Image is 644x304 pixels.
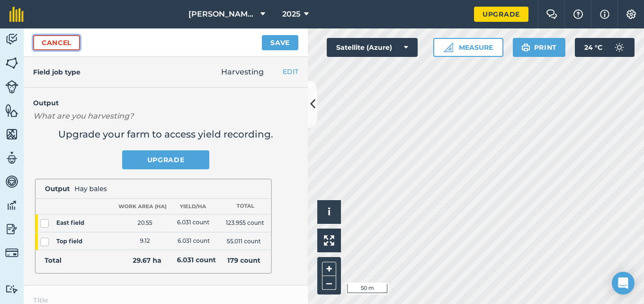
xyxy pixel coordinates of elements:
div: Open Intercom Messenger [612,272,635,295]
img: A cog icon [626,9,637,19]
button: Measure [433,38,503,57]
button: Satellite (Azure) [327,38,418,57]
button: Save [262,35,298,50]
img: svg+xml;base64,PD94bWwgdmVyc2lvbj0iMS4wIiBlbmNvZGluZz0idXRmLTgiPz4KPCEtLSBHZW5lcmF0b3I6IEFkb2JlIE... [5,151,18,165]
span: 2025 [282,9,300,20]
img: svg+xml;base64,PHN2ZyB4bWxucz0iaHR0cDovL3d3dy53My5vcmcvMjAwMC9zdmciIHdpZHRoPSIxOSIgaGVpZ2h0PSIyNC... [521,42,530,53]
button: Print [513,38,566,57]
img: svg+xml;base64,PD94bWwgdmVyc2lvbj0iMS4wIiBlbmNvZGluZz0idXRmLTgiPz4KPCEtLSBHZW5lcmF0b3I6IEFkb2JlIE... [5,246,18,259]
button: EDIT [283,66,298,77]
img: svg+xml;base64,PD94bWwgdmVyc2lvbj0iMS4wIiBlbmNvZGluZz0idXRmLTgiPz4KPCEtLSBHZW5lcmF0b3I6IEFkb2JlIE... [610,38,629,57]
button: + [322,262,336,276]
img: svg+xml;base64,PHN2ZyB4bWxucz0iaHR0cDovL3d3dy53My5vcmcvMjAwMC9zdmciIHdpZHRoPSI1NiIgaGVpZ2h0PSI2MC... [5,56,18,70]
span: i [328,206,331,218]
span: Harvesting [221,67,264,76]
img: svg+xml;base64,PD94bWwgdmVyc2lvbj0iMS4wIiBlbmNvZGluZz0idXRmLTgiPz4KPCEtLSBHZW5lcmF0b3I6IEFkb2JlIE... [5,198,18,212]
img: svg+xml;base64,PHN2ZyB4bWxucz0iaHR0cDovL3d3dy53My5vcmcvMjAwMC9zdmciIHdpZHRoPSI1NiIgaGVpZ2h0PSI2MC... [5,103,18,118]
em: What are you harvesting? [33,111,134,120]
button: 24 °C [575,38,635,57]
img: svg+xml;base64,PHN2ZyB4bWxucz0iaHR0cDovL3d3dy53My5vcmcvMjAwMC9zdmciIHdpZHRoPSI1NiIgaGVpZ2h0PSI2MC... [5,127,18,141]
img: svg+xml;base64,PD94bWwgdmVyc2lvbj0iMS4wIiBlbmNvZGluZz0idXRmLTgiPz4KPCEtLSBHZW5lcmF0b3I6IEFkb2JlIE... [5,175,18,189]
img: Ruler icon [444,43,453,52]
img: fieldmargin Logo [9,7,24,22]
img: svg+xml;base64,PD94bWwgdmVyc2lvbj0iMS4wIiBlbmNvZGluZz0idXRmLTgiPz4KPCEtLSBHZW5lcmF0b3I6IEFkb2JlIE... [5,285,18,294]
img: Four arrows, one pointing top left, one top right, one bottom right and the last bottom left [324,235,334,246]
button: – [322,276,336,290]
h4: Output [33,97,298,109]
h4: Field job type [33,67,80,77]
h2: Upgrade your farm to access yield recording. [35,128,296,141]
img: svg+xml;base64,PD94bWwgdmVyc2lvbj0iMS4wIiBlbmNvZGluZz0idXRmLTgiPz4KPCEtLSBHZW5lcmF0b3I6IEFkb2JlIE... [5,80,18,93]
img: A question mark icon [572,9,584,19]
span: 24 ° C [584,38,602,57]
button: i [317,200,341,224]
img: svg+xml;base64,PD94bWwgdmVyc2lvbj0iMS4wIiBlbmNvZGluZz0idXRmLTgiPz4KPCEtLSBHZW5lcmF0b3I6IEFkb2JlIE... [5,222,18,236]
img: svg+xml;base64,PD94bWwgdmVyc2lvbj0iMS4wIiBlbmNvZGluZz0idXRmLTgiPz4KPCEtLSBHZW5lcmF0b3I6IEFkb2JlIE... [5,32,18,46]
a: Cancel [33,35,80,50]
a: Upgrade [122,150,209,169]
span: [PERSON_NAME]'s Farm [188,9,257,20]
img: svg+xml;base64,PHN2ZyB4bWxucz0iaHR0cDovL3d3dy53My5vcmcvMjAwMC9zdmciIHdpZHRoPSIxNyIgaGVpZ2h0PSIxNy... [600,9,609,20]
img: Two speech bubbles overlapping with the left bubble in the forefront [546,9,557,19]
a: Upgrade [474,7,528,22]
